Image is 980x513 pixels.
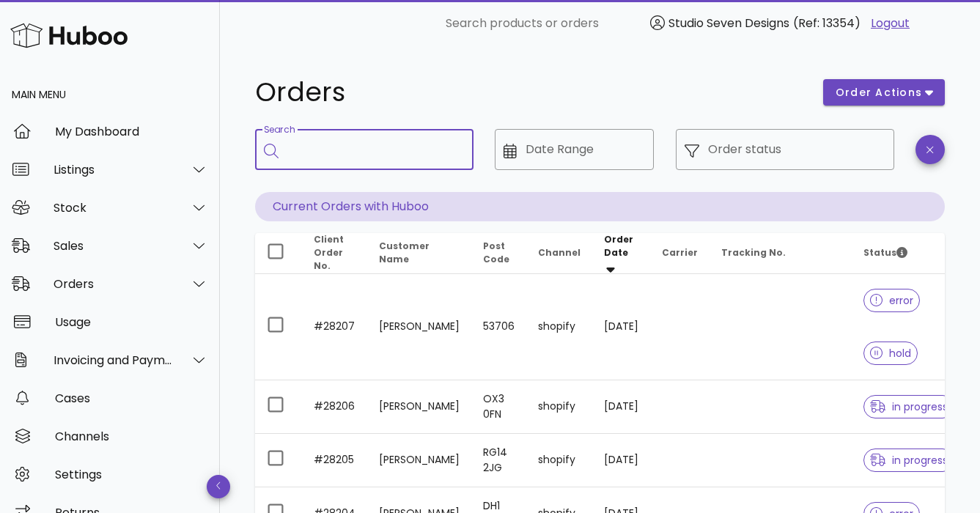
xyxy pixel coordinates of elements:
button: order actions [823,79,945,106]
div: Listings [54,163,173,177]
span: Client Order No. [314,233,344,272]
th: Client Order No. [302,233,367,274]
span: Order Date [604,233,633,259]
label: Search [264,125,295,136]
td: RG14 2JG [471,434,526,487]
span: in progress [870,455,948,465]
div: Settings [55,468,208,481]
img: Huboo Logo [10,20,128,51]
div: Orders [54,277,173,291]
td: [PERSON_NAME] [367,380,471,434]
div: My Dashboard [55,125,208,139]
td: [PERSON_NAME] [367,274,471,380]
td: [DATE] [592,274,650,380]
td: OX3 0FN [471,380,526,434]
div: Channels [55,429,208,443]
th: Carrier [650,233,710,274]
div: Stock [54,201,173,215]
div: Usage [55,315,208,329]
span: (Ref: 13354) [793,15,861,32]
span: error [870,295,913,306]
span: order actions [835,85,923,100]
td: #28205 [302,434,367,487]
td: [DATE] [592,434,650,487]
span: in progress [870,402,948,412]
th: Tracking No. [710,233,852,274]
th: Channel [526,233,592,274]
td: shopify [526,380,592,434]
div: Sales [54,239,173,253]
td: shopify [526,434,592,487]
th: Order Date: Sorted descending. Activate to remove sorting. [592,233,650,274]
div: Invoicing and Payments [54,353,173,367]
span: Status [863,246,907,259]
span: Channel [538,246,581,259]
span: Tracking No. [721,246,786,259]
th: Post Code [471,233,526,274]
span: Post Code [483,240,509,265]
span: Studio Seven Designs [668,15,789,32]
th: Status [852,233,966,274]
td: 53706 [471,274,526,380]
td: shopify [526,274,592,380]
td: #28207 [302,274,367,380]
span: Customer Name [379,240,430,265]
h1: Orders [255,79,806,106]
td: [DATE] [592,380,650,434]
span: Carrier [662,246,698,259]
a: Logout [871,15,910,32]
div: Cases [55,391,208,405]
th: Customer Name [367,233,471,274]
td: [PERSON_NAME] [367,434,471,487]
td: #28206 [302,380,367,434]
p: Current Orders with Huboo [255,192,945,221]
span: hold [870,348,911,358]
